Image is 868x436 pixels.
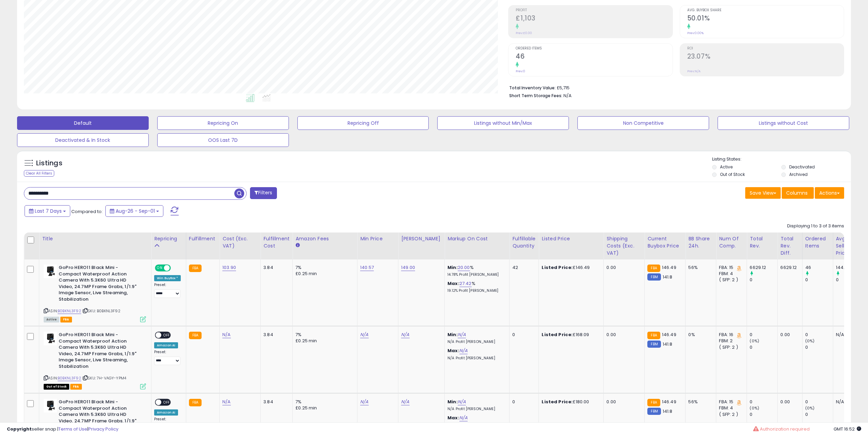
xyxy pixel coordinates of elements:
[447,264,458,271] b: Min:
[836,265,864,271] div: 144.11
[360,264,374,271] a: 140.57
[542,399,598,405] div: £180.00
[250,187,277,199] button: Filters
[712,156,851,163] p: Listing States:
[70,384,82,390] span: FBA
[44,317,59,322] span: All listings currently available for purchase on Amazon
[563,92,572,99] span: N/A
[750,277,777,283] div: 0
[688,399,711,405] div: 56%
[719,332,741,338] div: FBA: 16
[59,265,142,304] b: GoPro HERO11 Black Mini - Compact Waterproof Action Camera With 5.3K60 Ultra HD Video, 24.7MP Fra...
[154,409,178,416] div: Amazon AI
[459,347,468,354] a: N/A
[805,265,833,271] div: 46
[295,235,354,242] div: Amazon Fees
[189,332,202,339] small: FBA
[189,235,217,242] div: Fulfillment
[116,208,155,214] span: Aug-26 - Sep-01
[44,384,69,390] span: All listings that are currently out of stock and unavailable for purchase on Amazon
[157,133,289,147] button: OOS Last 7D
[189,399,202,406] small: FBA
[719,271,741,277] div: FBM: 4
[154,283,181,298] div: Preset:
[606,399,639,405] div: 0.00
[458,264,470,271] a: 20.00
[447,272,504,277] p: 14.78% Profit [PERSON_NAME]
[720,171,745,177] label: Out of Stock
[44,332,146,389] div: ASIN:
[606,235,642,257] div: Shipping Costs (Exc. VAT)
[447,340,504,344] p: N/A Profit [PERSON_NAME]
[512,332,533,338] div: 0
[170,265,181,271] span: OFF
[687,69,701,73] small: Prev: N/A
[447,356,504,361] p: N/A Profit [PERSON_NAME]
[59,332,142,371] b: GoPro HERO11 Black Mini - Compact Waterproof Action Camera With 5.3K60 Ultra HD Video, 24.7MP Fra...
[750,411,777,418] div: 0
[647,273,661,281] small: FBM
[157,116,289,130] button: Repricing On
[154,342,178,348] div: Amazon AI
[760,426,810,432] span: Authorization required
[834,426,861,432] span: 2025-09-10 16:52 GMT
[401,264,415,271] a: 149.00
[687,14,844,24] h2: 50.01%
[156,265,164,271] span: ON
[44,265,146,321] div: ASIN:
[789,171,808,177] label: Archived
[516,14,672,24] h2: £1,103
[805,277,833,283] div: 0
[787,223,844,229] div: Displaying 1 to 3 of 3 items
[263,332,287,338] div: 3.84
[647,235,682,250] div: Current Buybox Price
[71,208,103,215] span: Compared to:
[295,338,352,344] div: £0.25 min
[222,331,231,338] a: N/A
[745,187,781,199] button: Save View
[750,235,775,250] div: Total Rev.
[719,235,744,250] div: Num of Comp.
[7,426,118,433] div: seller snap | |
[805,332,833,338] div: 0
[719,277,741,283] div: ( SFP: 2 )
[44,332,57,345] img: 31bFVyTMHVL._SL40_.jpg
[509,83,839,91] li: £5,715
[750,338,759,344] small: (0%)
[688,265,711,271] div: 56%
[719,265,741,271] div: FBA: 15
[458,399,466,405] a: N/A
[647,341,661,348] small: FBM
[688,235,713,250] div: BB Share 24h.
[36,159,62,168] h5: Listings
[542,331,573,338] b: Listed Price:
[805,344,833,350] div: 0
[662,399,676,405] span: 146.49
[447,288,504,293] p: 19.12% Profit [PERSON_NAME]
[82,308,120,314] span: | SKU: B0BKNL3F92
[447,235,506,242] div: Markup on Cost
[688,332,711,338] div: 0%
[401,235,442,242] div: [PERSON_NAME]
[509,85,556,91] b: Total Inventory Value:
[687,31,704,35] small: Prev: 0.00%
[750,405,759,411] small: (0%)
[815,187,844,199] button: Actions
[297,116,429,130] button: Repricing Off
[780,265,797,271] div: 6629.12
[60,317,72,322] span: FBA
[805,411,833,418] div: 0
[17,133,149,147] button: Deactivated & In Stock
[459,280,472,287] a: 27.42
[161,400,172,405] span: OFF
[647,399,660,406] small: FBA
[687,9,844,12] span: Avg. Buybox Share
[789,164,815,170] label: Deactivated
[805,399,833,405] div: 0
[782,187,814,199] button: Columns
[836,399,858,405] div: N/A
[786,190,808,196] span: Columns
[516,31,532,35] small: Prev: £0.00
[295,399,352,405] div: 7%
[295,405,352,411] div: £0.25 min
